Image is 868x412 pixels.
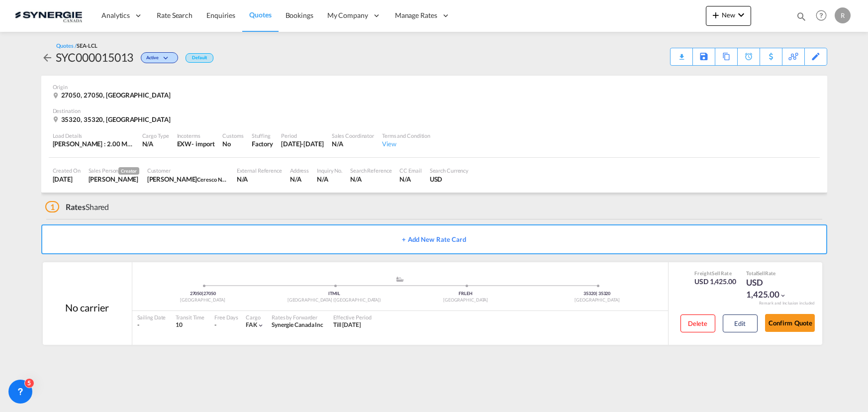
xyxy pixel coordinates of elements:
[796,11,807,26] div: icon-magnify
[45,201,60,212] span: 1
[796,11,807,22] md-icon: icon-magnify
[133,49,181,65] div: Change Status Here
[157,11,193,19] span: Rate Search
[596,291,597,296] span: |
[680,314,715,332] button: Delete
[317,175,342,184] div: N/A
[290,167,309,174] div: Address
[101,10,130,20] span: Analytics
[706,6,751,26] button: icon-plus 400-fgNewicon-chevron-down
[142,132,169,139] div: Cargo Type
[176,313,204,321] div: Transit Time
[257,322,264,329] md-icon: icon-chevron-down
[400,297,531,304] div: [GEOGRAPHIC_DATA]
[89,175,139,184] div: Rosa Ho
[53,107,816,114] div: Destination
[400,291,531,297] div: FRLEH
[146,55,161,64] span: Active
[203,291,216,296] span: 27050
[710,11,747,19] span: New
[813,7,835,25] div: Help
[237,167,282,174] div: External Reference
[53,83,816,91] div: Origin
[137,321,166,329] div: -
[710,9,722,21] md-icon: icon-plus 400-fg
[272,321,323,328] span: Synergie Canada Inc
[430,167,469,174] div: Search Currency
[176,321,204,329] div: 10
[53,132,134,139] div: Load Details
[202,291,203,296] span: |
[350,167,391,174] div: Search Reference
[118,167,139,175] span: Creator
[317,167,342,174] div: Inquiry No.
[746,277,796,301] div: USD 1,425.00
[147,175,229,184] div: Tracy Whitehill
[779,292,786,299] md-icon: icon-chevron-down
[190,291,203,296] span: 27050
[399,167,421,174] div: CC Email
[735,9,747,21] md-icon: icon-chevron-down
[395,10,437,20] span: Manage Rates
[382,139,430,148] div: View
[333,321,361,329] div: Till 30 Sep 2025
[41,224,827,254] button: + Add New Rate Card
[272,313,323,321] div: Rates by Forwarder
[332,132,374,139] div: Sales Coordinator
[45,202,109,212] div: Shared
[53,91,173,100] div: 27050, 27050, Italy
[15,4,82,27] img: 1f56c880d42311ef80fc7dca854c8e59.png
[222,132,243,139] div: Customs
[41,52,53,64] md-icon: icon-arrow-left
[269,291,400,297] div: ITMIL
[53,115,173,124] div: 35320, 35320, France
[350,175,391,184] div: N/A
[430,175,469,184] div: USD
[197,175,239,183] span: Ceresco Nutrition
[281,139,324,148] div: 30 Sep 2025
[249,10,271,19] span: Quotes
[7,360,42,397] iframe: Chat
[598,291,611,296] span: 35320
[77,42,97,49] span: SEA-LCL
[332,139,374,148] div: N/A
[177,139,192,148] div: EXW
[56,49,134,65] div: SYC000015013
[757,270,765,276] span: Sell
[752,301,822,306] div: Remark and Inclusion included
[813,7,830,24] span: Help
[327,10,368,20] span: My Company
[531,297,663,304] div: [GEOGRAPHIC_DATA]
[147,167,229,174] div: Customer
[252,132,273,139] div: Stuffing
[333,321,361,328] span: Till [DATE]
[286,11,313,19] span: Bookings
[394,277,406,282] md-icon: assets/icons/custom/ship-fill.svg
[53,139,134,148] div: [PERSON_NAME] : 2.00 MT | Volumetric Wt : 1.68 CBM | Chargeable Wt : 2.00 W/M
[281,132,324,139] div: Period
[694,270,736,277] div: Freight Rate
[222,139,243,148] div: No
[252,139,273,148] div: Factory Stuffing
[65,301,108,314] div: No carrier
[583,291,597,296] span: 35320
[746,270,796,277] div: Total Rate
[675,48,687,57] div: Quote PDF is not available at this time
[161,56,173,61] md-icon: icon-chevron-down
[214,321,216,329] div: -
[237,175,282,184] div: N/A
[53,167,81,174] div: Created On
[723,314,758,332] button: Edit
[399,175,421,184] div: N/A
[382,132,430,139] div: Terms and Condition
[712,270,720,276] span: Sell
[835,7,851,23] div: R
[66,202,86,211] span: Rates
[192,139,214,148] div: - import
[61,91,171,99] span: 27050, 27050, [GEOGRAPHIC_DATA]
[186,53,213,63] div: Default
[137,313,166,321] div: Sailing Date
[272,321,323,329] div: Synergie Canada Inc
[246,321,257,328] span: FAK
[694,277,736,287] div: USD 1,425.00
